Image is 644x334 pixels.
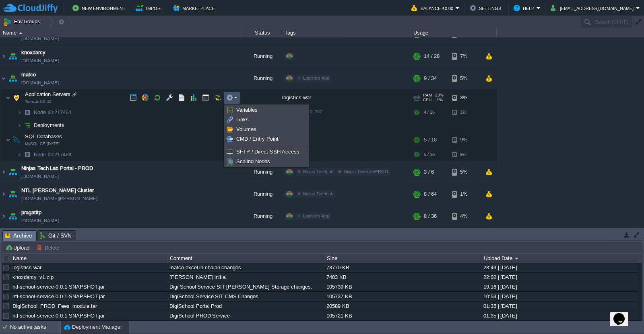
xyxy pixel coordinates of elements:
[21,209,41,217] a: pragatitp
[242,205,282,227] div: Running
[236,136,279,142] span: CMD / Entry Point
[5,244,32,251] button: Upload
[136,3,166,13] button: Import
[7,45,19,67] img: AMDAwAAAACH5BAEAAAAALAAAAAABAAEAAAICRAEAOw==
[424,148,435,161] div: 5 / 18
[242,45,282,67] div: Running
[324,301,481,311] div: 20589 KB
[3,16,43,27] button: Env Groups
[34,152,54,158] span: Node ID:
[344,169,388,174] span: Ninjas TechLab/PROD
[481,311,638,320] div: 01:35 | [DATE]
[12,264,41,270] a: logistics.war
[481,282,638,291] div: 19:16 | [DATE]
[34,109,54,115] span: Node ID:
[481,301,638,311] div: 01:35 | [DATE]
[0,45,7,67] img: AMDAwAAAACH5BAEAAAAALAAAAAABAAEAAAICRAEAOw==
[33,151,72,158] span: 217463
[514,3,537,13] button: Help
[12,274,54,280] a: knoxdarcy_v1.zip
[225,106,308,115] a: Variables
[225,157,308,166] a: Scaling Nodes
[236,158,270,164] span: Scaling Nodes
[21,164,93,172] a: Ninjas Tech Lab Portal - PROD
[452,132,478,148] div: 9%
[21,172,59,180] a: [DOMAIN_NAME]
[167,311,324,320] div: DigiSchool PROD Service
[33,122,66,129] a: Deployments
[37,244,62,251] button: Delete
[12,293,105,299] a: ntl-school-service-0.0.1-SNAPSHOT.jar
[423,93,432,98] span: RAM
[33,109,72,116] span: 217464
[21,186,94,195] a: NTL [PERSON_NAME] Cluster
[283,28,411,37] div: Tags
[40,231,72,240] span: Git / SVN
[0,68,7,89] img: AMDAwAAAACH5BAEAAAAALAAAAAABAAEAAAICRAEAOw==
[236,117,249,123] span: Links
[3,3,58,13] img: CloudJiffy
[11,254,167,263] div: Name
[481,292,638,301] div: 10:53 | [DATE]
[21,57,59,65] a: [DOMAIN_NAME]
[424,106,435,119] div: 4 / 16
[225,125,308,134] a: Volumes
[452,161,478,183] div: 5%
[11,90,22,106] img: AMDAwAAAACH5BAEAAAAALAAAAAABAAEAAAICRAEAOw==
[411,3,456,13] button: Balance ₹0.00
[21,49,45,57] a: knoxdarcy
[242,161,282,183] div: Running
[452,45,478,67] div: 7%
[12,313,105,319] a: ntl-school-service-0.0.1-SNAPSHOT.jar
[7,161,19,183] img: AMDAwAAAACH5BAEAAAAALAAAAAABAAEAAAICRAEAOw==
[72,3,128,13] button: New Environment
[452,183,478,205] div: 1%
[435,98,443,102] span: 1%
[324,292,481,301] div: 105737 KB
[325,254,481,263] div: Size
[173,3,217,13] button: Marketplace
[435,93,444,98] span: 23%
[324,282,481,291] div: 105739 KB
[0,183,7,205] img: AMDAwAAAACH5BAEAAAAALAAAAAABAAEAAAICRAEAOw==
[167,282,324,291] div: Digi School Service SIT [PERSON_NAME] Storage changes.
[1,28,242,37] div: Name
[21,79,59,87] a: [DOMAIN_NAME]
[481,263,638,272] div: 23:49 | [DATE]
[5,231,32,241] span: Archive
[303,169,333,174] span: Ninjas TechLab
[6,132,10,148] img: AMDAwAAAACH5BAEAAAAALAAAAAABAAEAAAICRAEAOw==
[21,71,36,79] a: matco
[33,151,72,158] a: Node ID:217463
[424,161,434,183] div: 3 / 6
[225,115,308,124] a: Links
[423,98,431,102] span: CPU
[21,217,59,225] a: [DOMAIN_NAME]
[424,205,437,227] div: 8 / 36
[0,205,7,227] img: AMDAwAAAACH5BAEAAAAALAAAAAABAAEAAAICRAEAOw==
[236,149,299,155] span: SFTP / Direct SSH Access
[167,301,324,311] div: DigiSchool Portal Prod
[24,91,72,98] span: Application Servers
[17,106,22,119] img: AMDAwAAAACH5BAEAAAAALAAAAAABAAEAAAICRAEAOw==
[551,3,636,13] button: [EMAIL_ADDRESS][DOMAIN_NAME]
[482,254,638,263] div: Upload Date
[25,99,52,104] span: Tomcat 9.0.45
[242,68,282,89] div: Running
[452,106,478,119] div: 3%
[21,195,97,203] a: [DOMAIN_NAME][PERSON_NAME]
[11,132,22,148] img: AMDAwAAAACH5BAEAAAAALAAAAAABAAEAAAICRAEAOw==
[22,119,33,131] img: AMDAwAAAACH5BAEAAAAALAAAAAABAAEAAAICRAEAOw==
[424,45,440,67] div: 14 / 28
[242,183,282,205] div: Running
[324,263,481,272] div: 73770 KB
[19,32,23,34] img: AMDAwAAAACH5BAEAAAAALAAAAAABAAEAAAICRAEAOw==
[303,76,329,80] span: Logistics App
[424,68,437,89] div: 9 / 34
[324,311,481,320] div: 105721 KB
